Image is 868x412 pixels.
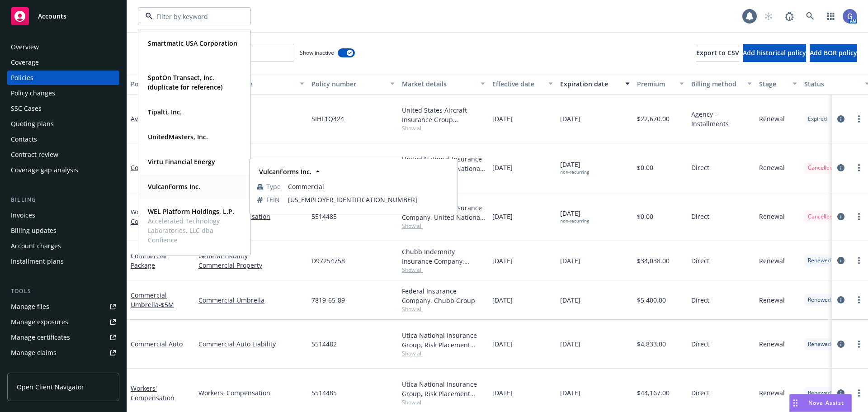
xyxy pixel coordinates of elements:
[560,169,589,175] div: non-recurring
[492,163,513,172] span: [DATE]
[148,207,234,216] strong: WEL Platform Holdings, L.P.
[259,167,311,176] strong: VulcanForms Inc.
[131,208,175,226] a: Workers' Compensation
[311,295,345,305] span: 7819-65-89
[759,339,785,349] span: Renewal
[804,79,859,89] div: Status
[759,79,787,89] div: Stage
[843,9,857,24] img: photo
[489,73,557,95] button: Effective date
[7,330,119,345] a: Manage certificates
[492,295,513,305] span: [DATE]
[557,73,633,95] button: Expiration date
[7,315,119,329] a: Manage exposures
[311,256,345,265] span: D97254758
[11,40,39,54] div: Overview
[808,115,827,123] span: Expired
[300,49,334,57] span: Show inactive
[198,212,304,221] a: Workers' Compensation
[402,79,475,89] div: Market details
[11,101,42,116] div: SSC Cases
[808,389,831,397] span: Renewed
[560,388,580,398] span: [DATE]
[148,182,200,191] strong: VulcanForms Inc.
[7,86,119,100] a: Policy changes
[696,44,739,62] button: Export to CSV
[7,117,119,131] a: Quoting plans
[198,295,304,305] a: Commercial Umbrella
[637,295,666,305] span: $5,400.00
[801,7,819,25] a: Search
[759,388,785,398] span: Renewal
[560,160,589,175] span: [DATE]
[492,79,543,89] div: Effective date
[311,339,337,349] span: 5514482
[148,133,208,141] strong: UnitedMasters, Inc.
[131,79,181,89] div: Policy details
[560,208,589,224] span: [DATE]
[560,218,589,224] div: non-recurring
[148,39,237,47] strong: Smartmatic USA Corporation
[11,361,53,375] div: Manage BORs
[854,162,864,173] a: more
[402,154,485,173] div: United National Insurance Company, United National Group, Risk Placement Services, Inc. (RPS)
[560,114,580,123] span: [DATE]
[835,162,846,173] a: circleInformation
[854,339,864,350] a: more
[198,388,304,398] a: Workers' Compensation
[743,48,806,57] span: Add historical policy
[637,163,653,172] span: $0.00
[759,7,778,25] a: Start snowing
[11,315,68,329] div: Manage exposures
[7,195,119,204] div: Billing
[11,239,61,253] div: Account charges
[311,114,344,123] span: SIHL1Q424
[7,147,119,162] a: Contract review
[131,384,175,402] a: Workers' Compensation
[7,361,119,375] a: Manage BORs
[198,114,304,123] a: Aviation Liability
[696,48,739,57] span: Export to CSV
[11,330,70,345] div: Manage certificates
[7,346,119,360] a: Manage claims
[198,339,304,349] a: Commercial Auto Liability
[159,300,174,309] span: - $5M
[835,211,846,222] a: circleInformation
[402,305,485,313] span: Show all
[131,340,183,348] a: Commercial Auto
[7,101,119,116] a: SSC Cases
[743,44,806,62] button: Add historical policy
[195,73,308,95] button: Lines of coverage
[402,105,485,124] div: United States Aircraft Insurance Group ([GEOGRAPHIC_DATA]), United States Aircraft Insurance Grou...
[492,388,513,398] span: [DATE]
[633,73,688,95] button: Premium
[808,340,831,348] span: Renewed
[810,48,857,57] span: Add BOR policy
[691,212,709,221] span: Direct
[402,124,485,132] span: Show all
[198,260,304,270] a: Commercial Property
[402,331,485,350] div: Utica National Insurance Group, Risk Placement Services, Inc. (RPS)
[810,44,857,62] button: Add BOR policy
[854,388,864,398] a: more
[11,132,37,147] div: Contacts
[127,73,195,95] button: Policy details
[688,73,755,95] button: Billing method
[492,339,513,349] span: [DATE]
[560,79,620,89] div: Expiration date
[691,339,709,349] span: Direct
[759,212,785,221] span: Renewal
[398,73,489,95] button: Market details
[789,394,852,412] button: Nova Assist
[11,254,64,269] div: Installment plans
[492,256,513,265] span: [DATE]
[637,256,670,265] span: $34,038.00
[854,114,864,124] a: more
[808,296,831,304] span: Renewed
[402,266,485,274] span: Show all
[492,212,513,221] span: [DATE]
[311,212,337,221] span: 5514485
[11,223,57,238] div: Billing updates
[835,388,846,398] a: circleInformation
[835,294,846,305] a: circleInformation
